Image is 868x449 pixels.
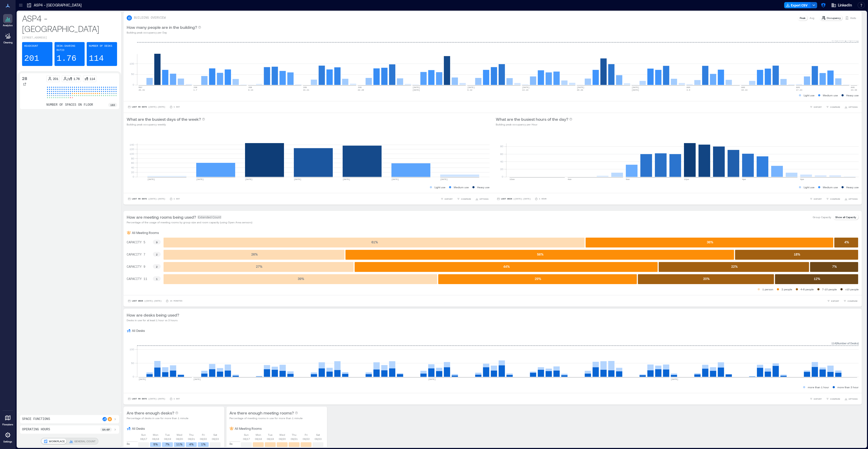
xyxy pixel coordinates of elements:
[835,215,856,219] p: Show all Capacity
[315,437,322,441] p: 08/23
[130,143,134,146] tspan: 140
[201,443,206,446] text: 1%
[267,437,274,441] p: 08/19
[141,433,146,437] p: Sun
[456,196,472,202] button: COMPARE
[46,103,93,107] p: number of spaces on floor
[500,160,503,163] tspan: 40
[742,178,746,180] text: 4pm
[823,93,838,97] p: Medium use
[132,426,145,431] p: All Desks
[127,298,162,304] button: Last Week |[DATE]-[DATE]
[832,265,837,268] text: 7 %
[177,433,182,437] p: Wed
[844,240,849,244] text: 4 %
[826,298,840,304] button: EXPORT
[800,178,804,180] text: 8pm
[825,104,841,110] button: COMPARE
[510,178,514,180] text: 12am
[24,44,38,48] p: Headcount
[131,166,134,169] tspan: 40
[825,396,841,401] button: COMPARE
[814,105,822,109] span: EXPORT
[235,426,262,431] p: All Meeting Rooms
[229,416,303,420] p: Percentage of meeting rooms in use for more than 1 minute
[810,16,814,20] p: Avg
[845,287,859,291] p: >10 people
[741,86,745,89] text: AUG
[467,89,472,91] text: 6-12
[846,93,859,97] p: Heavy use
[454,185,469,189] p: Medium use
[428,378,436,380] text: [DATE]
[139,378,146,380] text: [DATE]
[127,312,179,318] p: How are desks being used?
[804,185,815,189] p: Light use
[268,433,273,437] p: Tue
[174,197,180,200] p: 1 Day
[849,105,858,109] span: OPTIONS
[131,157,134,160] tspan: 80
[298,277,304,280] text: 39 %
[474,196,490,202] button: OPTIONS
[127,265,145,269] text: CAPACITY 9
[762,287,773,291] p: 1 person
[74,439,96,443] p: GENERAL COUNT
[229,442,233,446] p: 8a
[496,116,568,122] p: What are the busiest hours of the day?
[189,443,194,446] text: 4%
[244,433,249,437] p: Sun
[741,89,748,91] text: 10-16
[130,348,134,351] tspan: 100
[461,197,471,200] span: COMPARE
[445,197,453,200] span: EXPORT
[500,167,503,171] tspan: 20
[502,175,503,178] tspan: 0
[843,196,859,202] button: OPTIONS
[849,397,858,400] span: OPTIONS
[500,152,503,156] tspan: 60
[3,440,12,443] p: Settings
[843,104,859,110] button: OPTIONS
[279,437,286,441] p: 08/20
[153,433,158,437] p: Mon
[67,77,68,81] p: /
[837,385,859,389] p: more than 3 hour
[131,72,134,76] tspan: 50
[127,442,130,446] p: 8a
[496,122,572,126] p: Building peak occupancy per Hour
[89,44,112,48] p: Number of Desks
[176,437,183,441] p: 08/20
[153,443,158,446] text: 5%
[213,433,217,437] p: Sat
[371,240,378,244] text: 61 %
[825,196,841,202] button: COMPARE
[291,437,298,441] p: 08/21
[57,53,77,64] p: 1.76
[256,265,262,268] text: 27 %
[189,433,194,437] p: Thu
[568,178,572,180] text: 4am
[131,361,134,365] tspan: 50
[170,299,182,303] p: 15 minutes
[3,41,12,44] p: Cleaning
[132,231,159,235] p: All Meeting Rooms
[130,62,134,65] tspan: 100
[127,241,145,244] text: CAPACITY 5
[577,89,583,91] text: 20-26
[838,3,852,8] span: LinkedIn
[809,396,823,401] button: EXPORT
[127,24,197,30] p: How many people are in the building?
[127,30,201,35] p: Building peak occupancy per Day
[49,439,65,443] p: WORKPLACE
[127,318,179,322] p: Desks in use for at least 1 hour vs 3 hours
[57,44,83,52] p: Desk-sharing ratio
[316,433,320,437] p: Sat
[193,89,197,91] text: 1-7
[796,89,802,91] text: 17-23
[522,86,530,89] text: [DATE]
[127,220,252,224] p: Percentage of the usage of meeting rooms by group size and room capacity (using Open Area sensors)
[294,178,301,180] text: [DATE]
[577,86,585,89] text: [DATE]
[127,116,201,122] p: What are the busiest days of the week?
